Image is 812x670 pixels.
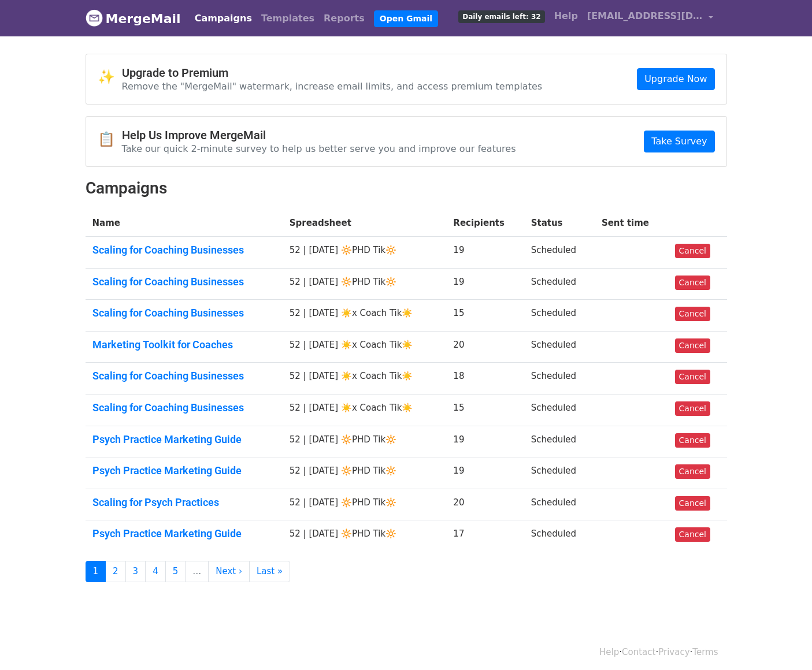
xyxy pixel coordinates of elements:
[675,338,710,353] a: Cancel
[374,10,438,27] a: Open Gmail
[446,363,524,394] td: 18
[283,300,447,332] td: 52 | [DATE] ☀️x Coach Tik☀️
[125,561,146,582] a: 3
[637,68,714,90] a: Upgrade Now
[145,561,166,582] a: 4
[283,426,447,457] td: 52 | [DATE] 🔆PHD Tik🔆
[446,457,524,489] td: 19
[524,331,595,363] td: Scheduled
[524,489,595,520] td: Scheduled
[92,244,276,256] a: Scaling for Coaching Businesses
[599,647,619,657] a: Help
[446,394,524,426] td: 15
[524,300,595,332] td: Scheduled
[524,268,595,300] td: Scheduled
[550,5,583,28] a: Help
[283,268,447,300] td: 52 | [DATE] 🔆PHD Tik🔆
[458,10,544,23] span: Daily emails left: 32
[524,363,595,394] td: Scheduled
[249,561,290,582] a: Last »
[524,394,595,426] td: Scheduled
[675,370,710,384] a: Cancel
[446,300,524,332] td: 15
[524,210,595,237] th: Status
[92,527,276,540] a: Psych Practice Marketing Guide
[92,307,276,319] a: Scaling for Coaching Businesses
[446,489,524,520] td: 20
[524,426,595,457] td: Scheduled
[283,363,447,394] td: 52 | [DATE] ☀️x Coach Tik☀️
[92,276,276,288] a: Scaling for Coaching Businesses
[86,9,103,27] img: MergeMail logo
[675,464,710,479] a: Cancel
[208,561,250,582] a: Next ›
[595,210,668,237] th: Sent time
[86,178,727,198] h2: Campaigns
[692,647,718,657] a: Terms
[92,401,276,414] a: Scaling for Coaching Businesses
[283,237,447,269] td: 52 | [DATE] 🔆PHD Tik🔆
[446,331,524,363] td: 20
[446,268,524,300] td: 19
[122,66,543,80] h4: Upgrade to Premium
[675,307,710,321] a: Cancel
[283,210,447,237] th: Spreadsheet
[105,561,126,582] a: 2
[92,496,276,509] a: Scaling for Psych Practices
[92,433,276,446] a: Psych Practice Marketing Guide
[622,647,655,657] a: Contact
[644,131,714,152] a: Take Survey
[524,520,595,552] td: Scheduled
[92,338,276,351] a: Marketing Toolkit for Coaches
[283,489,447,520] td: 52 | [DATE] 🔆PHD Tik🔆
[675,496,710,511] a: Cancel
[86,210,283,237] th: Name
[675,276,710,290] a: Cancel
[122,143,516,155] p: Take our quick 2-minute survey to help us better serve you and improve our features
[446,237,524,269] td: 19
[190,7,257,30] a: Campaigns
[122,128,516,142] h4: Help Us Improve MergeMail
[675,433,710,448] a: Cancel
[122,80,543,92] p: Remove the "MergeMail" watermark, increase email limits, and access premium templates
[675,527,710,542] a: Cancel
[165,561,186,582] a: 5
[257,7,319,30] a: Templates
[446,520,524,552] td: 17
[92,370,276,382] a: Scaling for Coaching Businesses
[283,457,447,489] td: 52 | [DATE] 🔆PHD Tik🔆
[92,464,276,477] a: Psych Practice Marketing Guide
[283,331,447,363] td: 52 | [DATE] ☀️x Coach Tik☀️
[658,647,689,657] a: Privacy
[446,210,524,237] th: Recipients
[283,394,447,426] td: 52 | [DATE] ☀️x Coach Tik☀️
[587,9,703,23] span: [EMAIL_ADDRESS][DOMAIN_NAME]
[98,131,122,148] span: 📋
[524,237,595,269] td: Scheduled
[446,426,524,457] td: 19
[98,69,122,85] span: ✨
[319,7,369,30] a: Reports
[675,401,710,416] a: Cancel
[583,5,718,32] a: [EMAIL_ADDRESS][DOMAIN_NAME]
[86,6,181,31] a: MergeMail
[86,561,106,582] a: 1
[454,5,549,28] a: Daily emails left: 32
[675,244,710,258] a: Cancel
[524,457,595,489] td: Scheduled
[283,520,447,552] td: 52 | [DATE] 🔆PHD Tik🔆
